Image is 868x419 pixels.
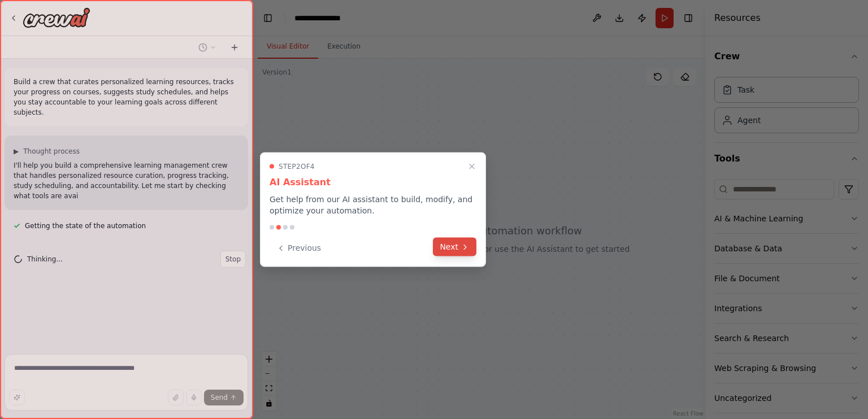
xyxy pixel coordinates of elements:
button: Next [433,238,476,256]
button: Hide left sidebar [260,10,276,26]
button: Close walkthrough [465,160,479,173]
span: Step 2 of 4 [279,162,315,171]
p: Get help from our AI assistant to build, modify, and optimize your automation. [270,194,476,216]
button: Previous [270,239,328,257]
h3: AI Assistant [270,176,476,189]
